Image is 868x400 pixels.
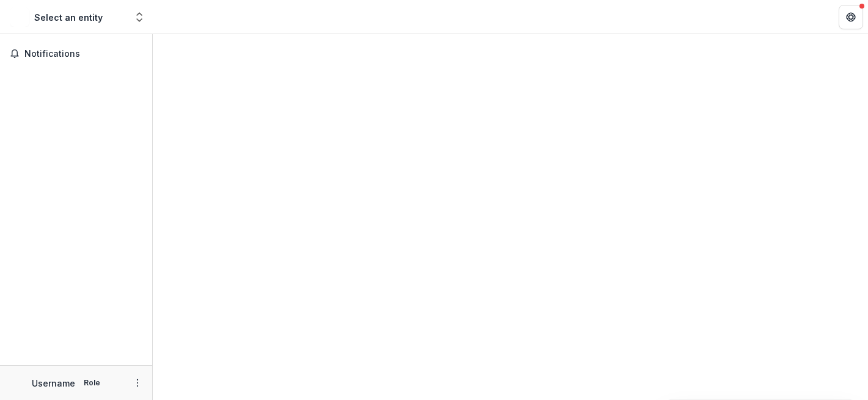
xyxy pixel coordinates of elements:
[5,44,147,64] button: Notifications
[34,11,103,24] div: Select an entity
[32,377,75,390] p: Username
[130,376,145,390] button: More
[24,49,142,59] span: Notifications
[839,5,863,29] button: Get Help
[80,377,104,388] p: Role
[131,5,148,29] button: Open entity switcher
